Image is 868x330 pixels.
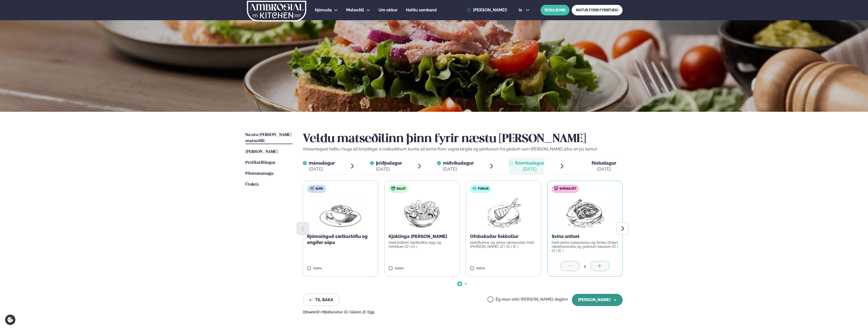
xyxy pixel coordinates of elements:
div: [DATE] [515,166,544,172]
a: Pöntunarsaga [245,171,273,177]
button: is [515,8,534,12]
a: Um okkur [379,7,397,13]
button: Previous slide [297,223,309,235]
span: mánudagur [309,160,335,166]
span: Go to slide 2 [465,283,467,285]
a: Matseðill [346,7,364,13]
span: Næstu [PERSON_NAME] matseðill [245,133,291,143]
span: fimmtudagur [515,160,544,166]
div: [DATE] [376,166,402,172]
a: Cookie settings [5,315,15,325]
span: Útskrá [245,182,259,187]
h2: Veldu matseðilinn þinn fyrir næstu [PERSON_NAME] [303,132,623,146]
a: Útskrá [245,182,259,188]
a: Prófílstillingar [245,160,275,166]
div: [DATE] [443,166,474,172]
img: Fish.png [481,197,526,229]
span: þriðjudagur [376,160,402,166]
a: Hafðu samband [406,7,437,13]
span: [PERSON_NAME] [245,150,278,154]
a: MATUR FYRIR FYRIRTÆKI [572,5,623,15]
p: Kjúklinga [PERSON_NAME] [389,233,456,239]
div: Ofnæmi: [303,310,623,314]
img: soup.svg [310,186,314,190]
img: logo [246,1,307,21]
span: miðvikudagur [443,160,474,166]
div: [DATE] [309,166,335,172]
span: Svínakjöt [559,187,576,191]
span: (E ) Egg [363,310,374,314]
span: Fiskur [478,187,489,191]
div: [DATE] [592,166,616,172]
p: Ofnbakaðar fiskbollur [470,233,537,239]
span: (G ) Glúten , [344,310,363,314]
img: Salad.png [400,197,444,229]
span: Þjónusta [315,8,332,12]
button: BÓKA BORÐ [541,5,570,15]
span: (D ) Mjólkurvörur , [316,310,344,314]
p: Rjómalöguð sætkartöflu og engifer súpa [307,233,374,246]
span: Salat [396,187,406,191]
button: Next slide [617,223,629,235]
p: Svína snitsel [552,233,619,239]
img: Soup.png [318,197,363,229]
span: Pöntunarsaga [245,171,273,176]
p: með rjóma sveppasósu og fersku timjan, rabarbarasultu og grænum baunum (D ) (G ) (E ) [552,240,619,253]
p: Vinsamlegast hafðu í huga að breytingar á matseðlinum kunna að koma fram vegna birgða og pöntunum... [303,146,623,152]
span: Súpa [315,187,323,191]
a: [PERSON_NAME]! [467,8,507,12]
div: 1 [580,263,590,269]
button: Til baka [303,294,340,306]
img: pork.svg [554,186,558,190]
span: Go to slide 1 [459,283,461,285]
span: Hafðu samband [406,8,437,12]
span: is [519,8,524,12]
button: [PERSON_NAME] [572,294,623,306]
span: Um okkur [379,8,397,12]
img: Pork-Meat.png [562,197,607,229]
a: [PERSON_NAME] [245,149,278,155]
span: föstudagur [592,160,616,166]
img: fish.svg [473,186,477,190]
span: Matseðill [346,8,364,12]
a: Næstu [PERSON_NAME] matseðill [245,132,293,144]
span: Prófílstillingar [245,161,275,165]
p: með beikoni, harðsoðnu eggi og tómötum (D ) (G ) [389,240,456,249]
a: Þjónusta [315,7,332,13]
p: kartöflumús og rjóma-sítrónusósa með [PERSON_NAME] (D ) (G ) (E ) [470,240,537,249]
img: salad.svg [391,186,395,190]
